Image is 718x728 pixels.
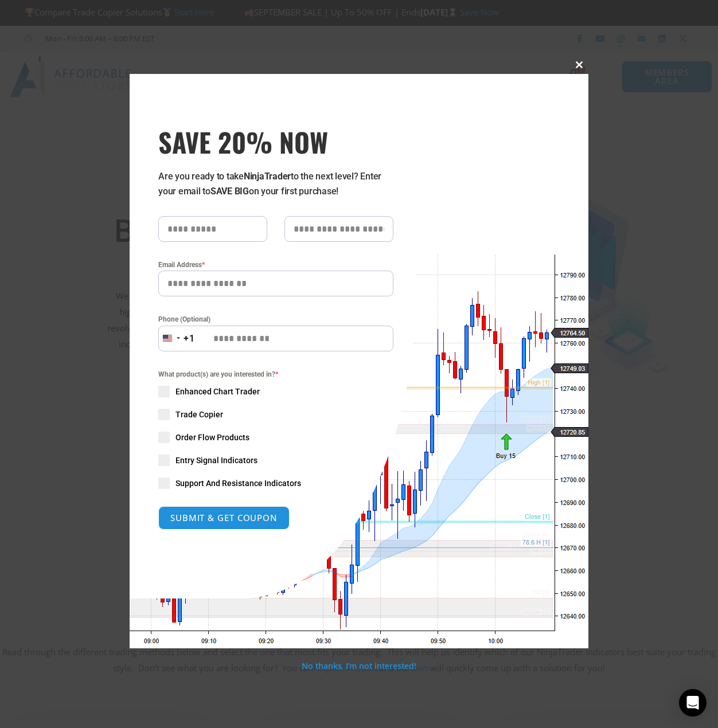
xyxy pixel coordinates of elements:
[158,506,290,530] button: SUBMIT & GET COUPON
[210,186,249,197] strong: SAVE BIG
[158,169,393,199] p: Are you ready to take to the next level? Enter your email to on your first purchase!
[679,689,707,717] div: Open Intercom Messenger
[175,432,249,443] span: Order Flow Products
[175,477,301,489] span: Support And Resistance Indicators
[302,660,416,671] a: No thanks, I’m not interested!
[175,386,260,397] span: Enhanced Chart Trader
[244,171,291,182] strong: NinjaTrader
[175,409,223,420] span: Trade Copier
[158,126,393,158] span: SAVE 20% NOW
[158,369,393,380] span: What product(s) are you interested in?
[158,432,393,443] label: Order Flow Products
[158,314,393,325] label: Phone (Optional)
[158,326,195,351] button: Selected country
[158,409,393,420] label: Trade Copier
[158,455,393,466] label: Entry Signal Indicators
[158,477,393,489] label: Support And Resistance Indicators
[184,331,195,346] div: +1
[158,386,393,397] label: Enhanced Chart Trader
[158,259,393,271] label: Email Address
[175,455,257,466] span: Entry Signal Indicators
